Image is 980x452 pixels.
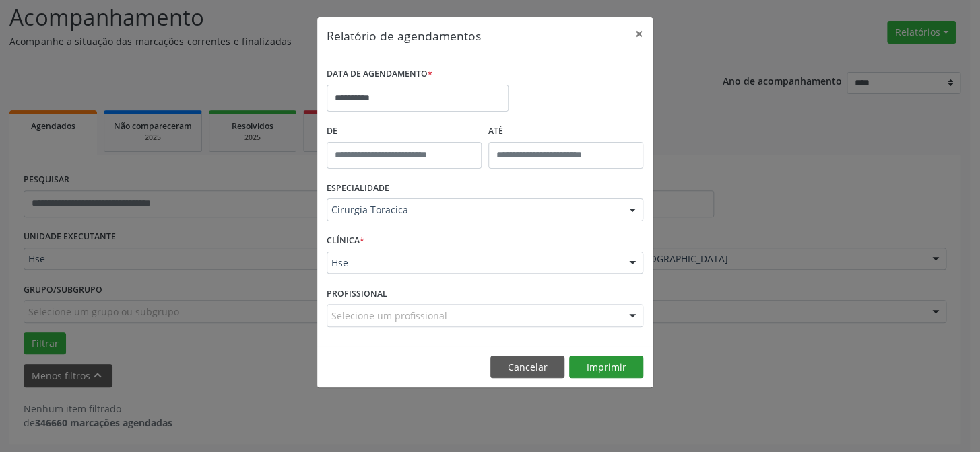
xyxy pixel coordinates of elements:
label: ESPECIALIDADE [327,178,389,199]
label: DATA DE AGENDAMENTO [327,64,432,85]
button: Imprimir [569,356,643,379]
h5: Relatório de agendamentos [327,27,481,44]
span: Hse [331,256,616,270]
span: Selecione um profissional [331,309,447,323]
label: PROFISSIONAL [327,283,387,304]
button: Close [626,17,653,50]
button: Cancelar [490,356,564,379]
label: ATÉ [488,121,643,142]
span: Cirurgia Toracica [331,203,616,217]
label: De [327,121,482,142]
label: CLÍNICA [327,231,364,252]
